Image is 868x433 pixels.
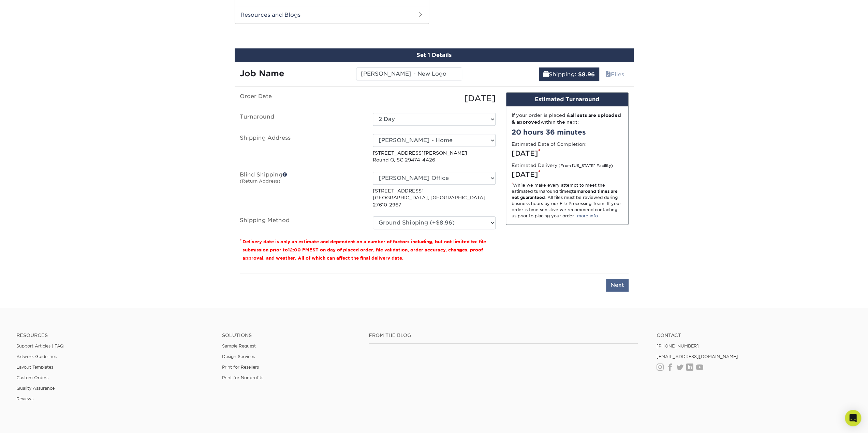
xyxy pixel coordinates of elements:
h4: Resources [16,333,212,338]
a: Layout Templates [16,365,53,370]
label: Estimated Date of Completion: [512,141,587,148]
b: : $8.96 [575,71,595,78]
a: Contact [656,333,852,338]
label: Blind Shipping [235,172,368,208]
div: If your order is placed & within the next: [512,112,623,126]
p: [STREET_ADDRESS] [GEOGRAPHIC_DATA], [GEOGRAPHIC_DATA] 27610-2967 [373,187,496,208]
a: Artwork Guidelines [16,354,57,359]
div: [DATE] [368,92,501,105]
input: Next [606,279,629,292]
a: Print for Nonprofits [222,375,263,380]
a: Support Articles | FAQ [16,343,64,349]
span: shipping [543,71,549,78]
a: Design Services [222,354,255,359]
span: 12:00 PM [288,247,309,252]
label: Shipping Method [235,216,368,229]
a: [PHONE_NUMBER] [656,343,698,349]
div: [DATE] [512,169,623,180]
div: Open Intercom Messenger [845,410,861,426]
p: [STREET_ADDRESS][PERSON_NAME] Round O, SC 29474-4426 [373,150,496,164]
small: (From [US_STATE] Facility) [559,164,613,168]
strong: turnaround times are not guaranteed [512,189,618,200]
a: Print for Resellers [222,365,259,370]
a: Shipping: $8.96 [539,67,599,81]
strong: Job Name [240,68,284,78]
a: more info [577,213,598,218]
label: Shipping Address [235,134,368,164]
small: (Return Address) [240,179,280,184]
h4: From the Blog [369,333,638,338]
a: Reviews [16,396,33,401]
h2: Resources and Blogs [235,6,429,24]
div: While we make every attempt to meet the estimated turnaround times; . All files must be reviewed ... [512,182,623,219]
span: files [605,71,611,78]
input: Enter a job name [356,67,462,80]
a: Sample Request [222,343,256,349]
a: Custom Orders [16,375,48,380]
div: Set 1 Details [235,48,634,62]
a: Quality Assurance [16,386,55,391]
label: Order Date [235,92,368,105]
div: Estimated Turnaround [506,93,628,106]
a: [EMAIL_ADDRESS][DOMAIN_NAME] [656,354,738,359]
div: [DATE] [512,148,623,158]
label: Estimated Delivery: [512,162,613,169]
h4: Solutions [222,333,358,338]
label: Turnaround [235,113,368,126]
a: Files [601,67,629,81]
small: Delivery date is only an estimate and dependent on a number of factors including, but not limited... [242,239,486,261]
div: 20 hours 36 minutes [512,127,623,137]
iframe: Google Customer Reviews [2,412,58,431]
